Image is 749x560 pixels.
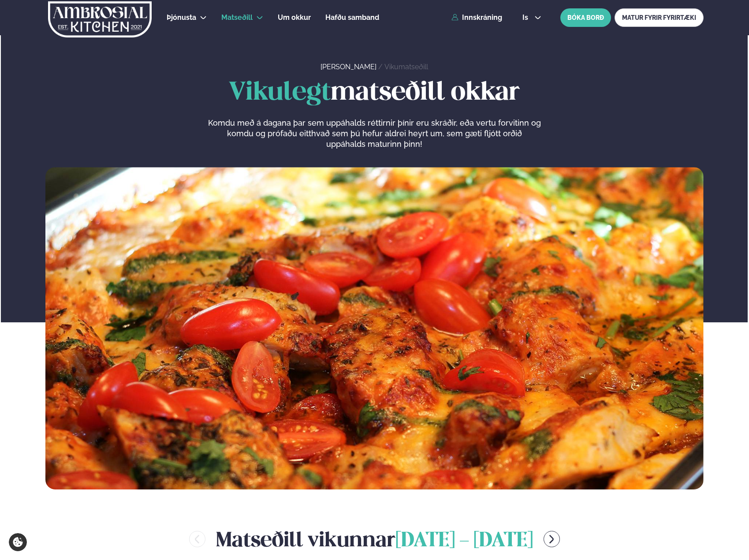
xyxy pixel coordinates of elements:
[45,79,704,107] h1: matseðill okkar
[384,63,428,71] a: Vikumatseðill
[189,531,205,547] button: menu-btn-left
[45,167,704,489] img: image alt
[278,13,311,22] span: Um okkur
[320,63,376,71] a: [PERSON_NAME]
[9,533,27,551] a: Cookie settings
[167,13,196,22] span: Þjónusta
[221,12,253,23] a: Matseðill
[544,531,560,547] button: menu-btn-right
[522,14,531,21] span: is
[451,14,502,22] a: Innskráning
[615,8,704,27] a: MATUR FYRIR FYRIRTÆKI
[278,12,311,23] a: Um okkur
[560,8,611,27] button: BÓKA BORÐ
[515,14,548,21] button: is
[221,13,253,22] span: Matseðill
[325,13,379,22] span: Hafðu samband
[229,81,331,105] span: Vikulegt
[216,525,533,553] h2: Matseðill vikunnar
[325,12,379,23] a: Hafðu samband
[395,531,533,551] span: [DATE] - [DATE]
[47,1,153,37] img: logo
[378,63,384,71] span: /
[167,12,196,23] a: Þjónusta
[208,118,541,149] p: Komdu með á dagana þar sem uppáhalds réttirnir þínir eru skráðir, eða vertu forvitinn og komdu og...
